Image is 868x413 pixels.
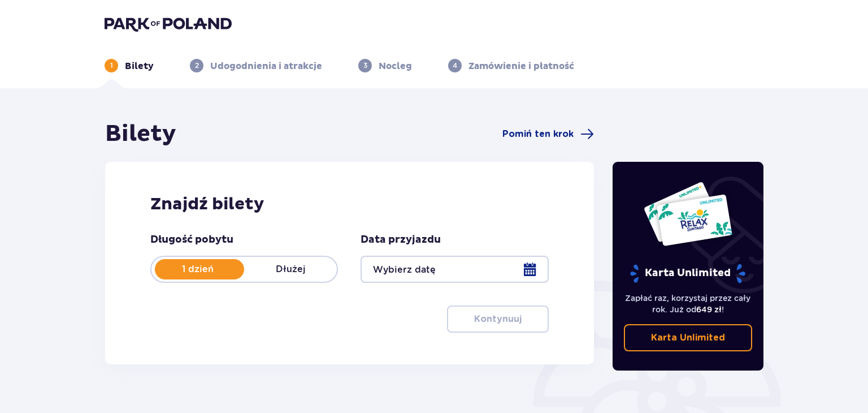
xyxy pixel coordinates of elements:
p: Zapłać raz, korzystaj przez cały rok. Już od ! [624,292,753,315]
span: Pomiń ten krok [502,128,574,140]
p: Długość pobytu [150,233,233,247]
p: Dłużej [244,263,337,276]
a: Karta Unlimited [624,324,753,351]
p: Karta Unlimited [651,332,725,344]
p: Zamówienie i płatność [468,60,574,72]
p: 1 [110,61,113,71]
p: Udogodnienia i atrakcje [210,60,322,72]
span: 649 zł [696,305,722,314]
img: Park of Poland logo [105,16,232,32]
p: 4 [453,61,457,71]
p: Karta Unlimited [629,264,747,283]
h1: Bilety [105,120,176,148]
a: Pomiń ten krok [502,127,594,141]
p: 1 dzień [151,263,244,276]
p: 3 [363,61,367,71]
p: 2 [195,61,199,71]
button: Kontynuuj [447,306,549,333]
p: Kontynuuj [474,313,522,325]
h2: Znajdź bilety [150,193,549,215]
p: Nocleg [379,60,412,72]
p: Data przyjazdu [361,233,441,247]
p: Bilety [125,60,154,72]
